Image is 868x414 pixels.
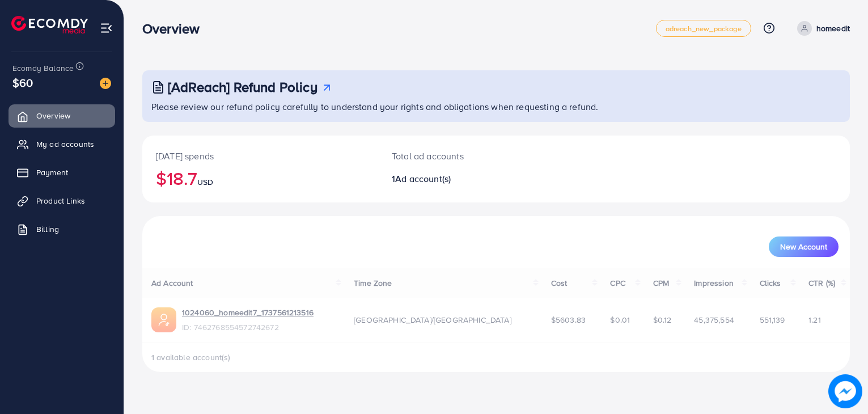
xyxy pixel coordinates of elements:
[36,110,70,121] span: Overview
[100,78,111,89] img: image
[197,176,213,188] span: USD
[9,189,115,212] a: Product Links
[769,236,839,257] button: New Account
[168,79,317,95] h3: [AdReach] Refund Policy
[392,149,541,163] p: Total ad accounts
[666,25,742,32] span: adreach_new_package
[816,22,850,35] p: homeedit
[36,167,68,178] span: Payment
[151,100,843,113] p: Please review our refund policy carefully to understand your rights and obligations when requesti...
[392,174,541,184] h2: 1
[36,195,85,206] span: Product Links
[36,138,94,150] span: My ad accounts
[11,16,88,33] img: logo
[36,223,59,235] span: Billing
[100,22,113,35] img: menu
[828,374,862,408] img: image
[9,104,115,127] a: Overview
[793,21,850,36] a: homeedit
[156,167,365,189] h2: $18.7
[12,74,33,91] span: $60
[142,20,209,37] h3: Overview
[9,161,115,184] a: Payment
[156,149,365,163] p: [DATE] spends
[780,243,827,251] span: New Account
[12,62,74,74] span: Ecomdy Balance
[9,133,115,155] a: My ad accounts
[395,172,451,185] span: Ad account(s)
[9,218,115,240] a: Billing
[656,20,751,37] a: adreach_new_package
